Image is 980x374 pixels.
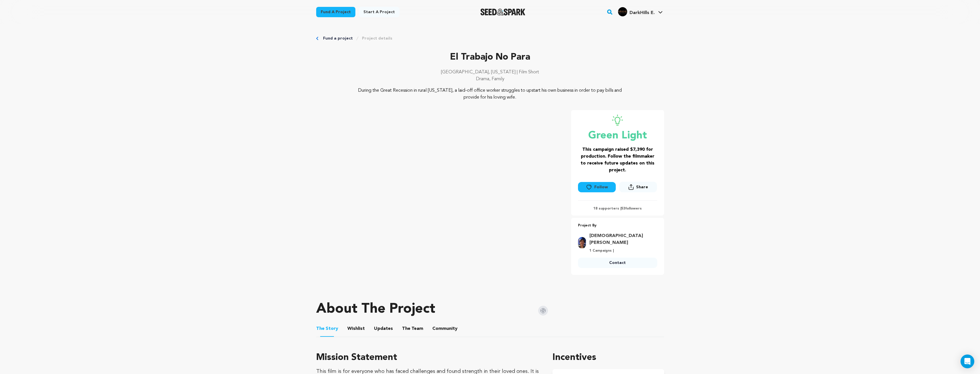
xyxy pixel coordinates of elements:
p: Project By [578,222,657,229]
p: Drama, Family [316,76,664,83]
span: Updates [374,325,393,332]
h3: This campaign raised $7,390 for production. Follow the filmmaker to receive future updates on thi... [578,146,657,174]
p: El Trabajo No Para [316,50,664,64]
p: [GEOGRAPHIC_DATA], [US_STATE] | Film Short [316,69,664,76]
a: Contact [578,258,657,268]
h3: Mission Statement [316,351,539,365]
img: 5add8c68dda7bfb5.jpg [578,237,586,248]
p: 18 supporters | followers [578,206,657,211]
p: 1 Campaigns | [589,248,654,253]
button: Follow [578,182,616,192]
a: Fund a project [316,7,355,17]
span: DarkHills E.'s Profile [617,6,664,18]
span: The [402,325,410,332]
a: Seed&Spark Homepage [480,9,525,15]
button: Share [619,182,657,192]
span: The [316,325,324,332]
span: DarkHills E. [629,11,655,15]
img: b43f3a461490f4a4.jpg [618,7,627,16]
span: Community [432,325,458,332]
a: Fund a project [323,36,353,41]
span: Story [316,325,338,332]
span: Share [636,184,648,190]
a: DarkHills E.'s Profile [617,6,664,16]
div: Open Intercom Messenger [961,355,974,368]
span: Team [402,325,423,332]
p: Green Light [578,130,657,142]
span: Wishlist [347,325,365,332]
h1: Incentives [553,351,664,365]
img: Seed&Spark Logo Dark Mode [480,9,525,15]
a: Project details [362,36,392,41]
div: DarkHills E.'s Profile [618,7,655,16]
h1: About The Project [316,302,435,316]
p: During the Great Recession in rural [US_STATE], a laid-off office worker struggles to upstart his... [351,87,629,101]
span: Share [619,182,657,195]
img: Seed&Spark Instagram Icon [538,306,548,316]
span: 53 [621,207,625,210]
div: Breadcrumb [316,36,664,41]
a: Goto Cristiana Claudio profile [589,232,654,246]
a: Start a project [359,7,399,17]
